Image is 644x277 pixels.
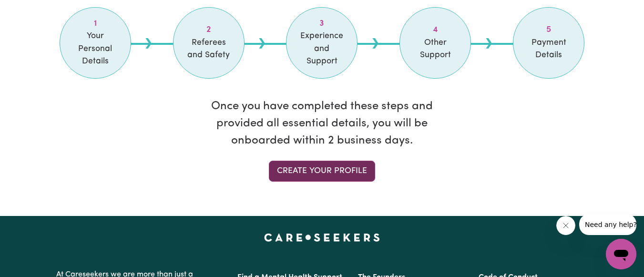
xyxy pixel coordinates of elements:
[525,24,572,36] span: Step 5
[556,216,575,235] iframe: Close message
[185,37,233,62] span: Referees and Safety
[269,161,375,182] a: Create your profile
[298,30,346,68] span: Experience and Support
[525,37,572,62] span: Payment Details
[298,18,346,30] span: Step 3
[264,233,380,241] a: Careseekers home page
[194,98,450,149] p: Once you have completed these steps and provided all essential details, you will be onboarded wit...
[606,239,636,269] iframe: Button to launch messaging window
[72,18,119,30] span: Step 1
[6,7,58,14] span: Need any help?
[411,37,459,62] span: Other Support
[72,30,119,68] span: Your Personal Details
[185,24,233,36] span: Step 2
[411,24,459,36] span: Step 4
[579,214,636,235] iframe: Message from company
